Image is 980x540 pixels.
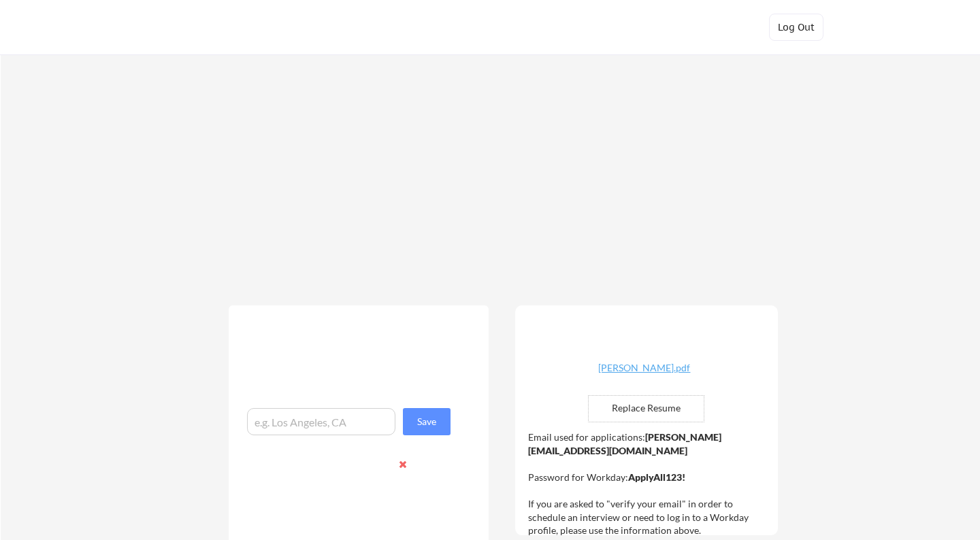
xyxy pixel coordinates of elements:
button: Save [403,408,451,435]
button: Log Out [769,14,823,41]
strong: ApplyAll123! [628,471,685,483]
div: Email used for applications: Password for Workday: If you are asked to "verify your email" in ord... [528,431,768,537]
strong: [PERSON_NAME][EMAIL_ADDRESS][DOMAIN_NAME] [528,431,721,456]
div: [PERSON_NAME].pdf [563,363,725,373]
a: [PERSON_NAME].pdf [563,363,725,384]
input: e.g. Los Angeles, CA [247,408,395,435]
